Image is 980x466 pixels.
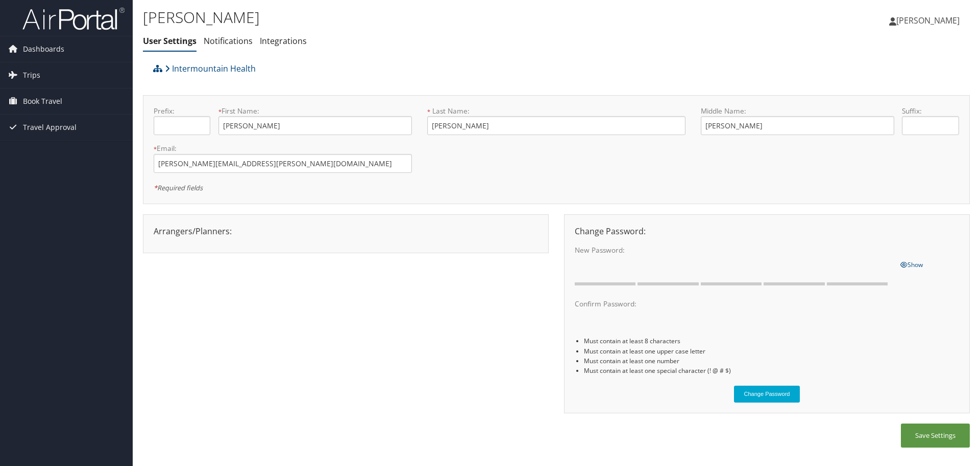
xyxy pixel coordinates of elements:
div: Arrangers/Planners: [146,225,546,237]
h1: [PERSON_NAME] [143,7,694,28]
a: Notifications [204,35,253,47]
label: Email: [154,143,412,153]
a: Intermountain Health [165,58,256,79]
a: Integrations [260,35,307,47]
div: Change Password: [567,225,967,237]
a: Show [900,258,923,270]
span: Dashboards [23,36,64,62]
em: Required fields [154,183,203,192]
li: Must contain at least one number [584,356,959,366]
span: Travel Approval [23,115,77,140]
a: User Settings [143,35,197,47]
img: airportal-logo.png [22,7,125,31]
span: Book Travel [23,88,62,114]
a: [PERSON_NAME] [889,5,970,36]
label: First Name: [218,106,412,116]
li: Must contain at least one upper case letter [584,346,959,356]
label: New Password: [575,245,892,255]
span: [PERSON_NAME] [896,15,960,26]
span: Show [900,260,923,269]
span: Trips [23,62,40,88]
button: Save Settings [901,424,970,448]
button: Change Password [734,386,800,403]
label: Prefix: [154,106,210,116]
label: Middle Name: [701,106,894,116]
label: Last Name: [427,106,685,116]
label: Suffix: [902,106,959,116]
li: Must contain at least one special character (! @ # $) [584,366,959,375]
label: Confirm Password: [575,299,892,309]
li: Must contain at least 8 characters [584,336,959,346]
